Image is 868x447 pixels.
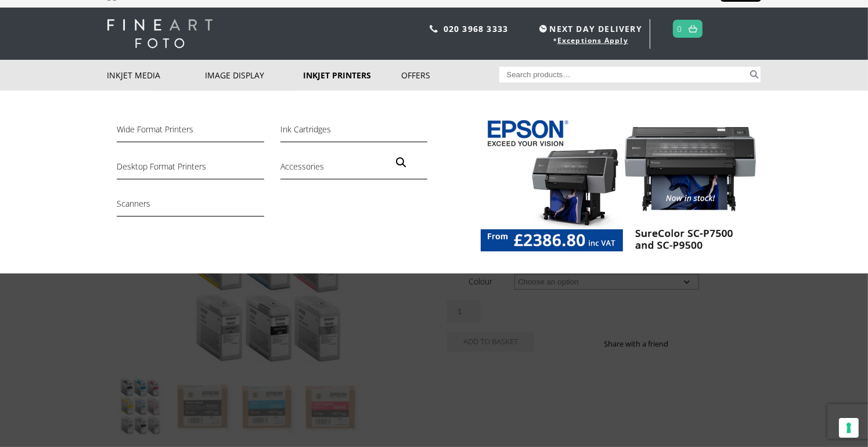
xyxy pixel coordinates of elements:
a: Image Display [205,60,303,91]
button: Your consent preferences for tracking technologies [839,418,859,438]
img: phone.svg [430,25,438,33]
span: NEXT DAY DELIVERY [536,22,642,35]
a: Exceptions Apply [557,35,628,45]
img: basket.svg [689,25,697,33]
a: Wide Format Printers [117,122,264,142]
button: Search [748,67,761,82]
img: time.svg [539,25,547,33]
a: 020 3968 3333 [444,23,509,34]
a: Scanners [117,197,264,217]
a: Ink Cartridges [280,122,427,142]
a: Offers [401,60,499,91]
a: Desktop Format Printers [117,160,264,179]
a: Inkjet Printers [303,60,401,91]
a: 0 [677,20,682,37]
a: Accessories [280,160,427,179]
img: New-website_drop-down-menu_image-Printers-Epson-SC-P7500_9500.jpg [481,114,761,259]
a: View full-screen image gallery [391,152,412,173]
img: logo-white.svg [107,19,213,48]
input: Search products… [499,67,748,82]
a: Inkjet Media [107,60,206,91]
